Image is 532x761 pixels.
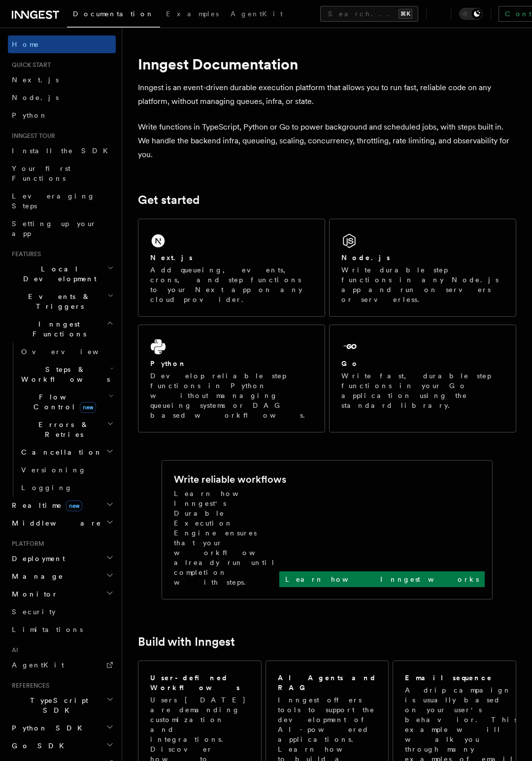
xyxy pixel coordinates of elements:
[341,371,504,410] p: Write fast, durable step functions in your Go application using the standard library.
[8,571,64,581] span: Manage
[8,518,101,528] span: Middleware
[278,673,383,693] h2: AI Agents and RAG
[17,343,116,361] a: Overview
[17,420,107,439] span: Errors & Retries
[8,315,116,343] button: Inngest Functions
[21,484,72,492] span: Logging
[341,253,390,263] h2: Node.js
[67,3,160,28] a: Documentation
[174,489,279,587] p: Learn how Inngest's Durable Execution Engine ensures that your workflow already run until complet...
[8,132,55,140] span: Inngest tour
[73,10,154,18] span: Documentation
[17,416,116,443] button: Errors & Retries
[138,55,516,73] h1: Inngest Documentation
[329,325,516,432] a: GoWrite fast, durable step functions in your Go application using the standard library.
[8,737,116,755] button: Go SDK
[12,192,95,210] span: Leveraging Steps
[8,514,116,532] button: Middleware
[8,554,65,563] span: Deployment
[8,288,116,315] button: Events & Triggers
[341,359,359,368] h2: Go
[8,61,51,69] span: Quick start
[8,106,116,124] a: Python
[8,695,106,715] span: TypeScript SDK
[66,500,82,511] span: new
[341,265,504,304] p: Write durable step functions in any Node.js app and run on servers or serverless.
[405,673,493,683] h2: Email sequence
[285,574,479,584] p: Learn how Inngest works
[8,589,58,599] span: Monitor
[225,3,289,27] a: AgentKit
[8,692,116,719] button: TypeScript SDK
[8,656,116,674] a: AgentKit
[231,10,283,18] span: AgentKit
[80,402,96,413] span: new
[138,193,199,207] a: Get started
[8,187,116,215] a: Leveraging Steps
[8,550,116,567] button: Deployment
[8,160,116,187] a: Your first Functions
[138,325,325,432] a: PythonDevelop reliable step functions in Python without managing queueing systems or DAG based wo...
[138,81,516,108] p: Inngest is an event-driven durable execution platform that allows you to run fast, reliable code ...
[150,253,193,263] h2: Next.js
[150,359,187,368] h2: Python
[8,682,49,690] span: References
[17,392,108,412] span: Flow Control
[8,71,116,89] a: Next.js
[12,220,97,237] span: Setting up your app
[12,147,114,155] span: Install the SDK
[8,142,116,160] a: Install the SDK
[12,165,70,182] span: Your first Functions
[8,603,116,621] a: Security
[12,626,83,633] span: Limitations
[8,723,88,733] span: Python SDK
[21,348,123,356] span: Overview
[17,443,116,461] button: Cancellation
[8,319,106,339] span: Inngest Functions
[320,6,418,22] button: Search...⌘K
[17,479,116,496] a: Logging
[279,571,485,587] a: Learn how Inngest works
[12,111,48,119] span: Python
[17,388,116,416] button: Flow Controlnew
[8,646,18,654] span: AI
[150,371,313,420] p: Develop reliable step functions in Python without managing queueing systems or DAG based workflows.
[8,500,82,510] span: Realtime
[8,215,116,242] a: Setting up your app
[8,292,107,311] span: Events & Triggers
[166,10,219,18] span: Examples
[8,741,70,751] span: Go SDK
[399,9,412,19] kbd: ⌘K
[150,673,249,693] h2: User-defined Workflows
[8,89,116,106] a: Node.js
[8,250,41,258] span: Features
[8,496,116,514] button: Realtimenew
[160,3,225,27] a: Examples
[138,219,325,317] a: Next.jsAdd queueing, events, crons, and step functions to your Next app on any cloud provider.
[12,39,39,49] span: Home
[8,35,116,53] a: Home
[138,635,235,649] a: Build with Inngest
[17,361,116,388] button: Steps & Workflows
[459,8,483,20] button: Toggle dark mode
[17,364,110,384] span: Steps & Workflows
[12,94,59,101] span: Node.js
[174,472,286,486] h2: Write reliable workflows
[329,219,516,317] a: Node.jsWrite durable step functions in any Node.js app and run on servers or serverless.
[8,540,44,548] span: Platform
[8,264,107,284] span: Local Development
[8,719,116,737] button: Python SDK
[12,608,56,616] span: Security
[150,265,313,304] p: Add queueing, events, crons, and step functions to your Next app on any cloud provider.
[12,661,64,669] span: AgentKit
[21,466,86,474] span: Versioning
[8,621,116,638] a: Limitations
[8,260,116,288] button: Local Development
[17,461,116,479] a: Versioning
[8,585,116,603] button: Monitor
[138,120,516,162] p: Write functions in TypeScript, Python or Go to power background and scheduled jobs, with steps bu...
[17,447,102,457] span: Cancellation
[12,76,59,84] span: Next.js
[8,567,116,585] button: Manage
[8,343,116,496] div: Inngest Functions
